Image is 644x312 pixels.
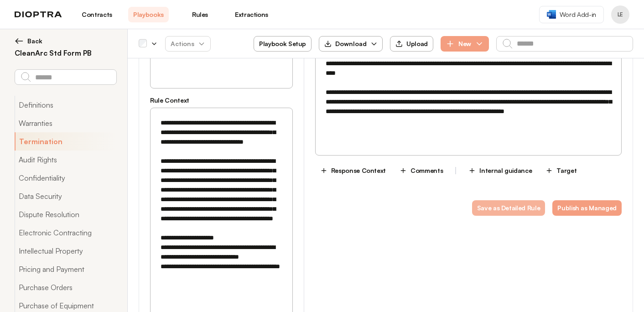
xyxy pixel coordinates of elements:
span: Actions [163,36,213,52]
button: Electronic Contracting [15,224,116,242]
button: Termination [15,132,116,151]
div: Select all [139,40,147,48]
button: Playbook Setup [254,36,312,52]
button: Data Security [15,187,116,205]
button: Confidentiality [15,169,116,187]
button: Audit Rights [15,151,116,169]
button: New [441,36,489,52]
button: Warranties [15,114,116,132]
button: Intellectual Property [15,242,116,260]
button: Dispute Resolution [15,205,116,224]
div: Upload [395,40,428,48]
button: Save as Detailed Rule [472,200,545,216]
button: Back [15,36,116,46]
span: Word Add-in [560,10,596,19]
button: Definitions [15,96,116,114]
div: Download [324,39,367,48]
button: Publish as Managed [552,200,622,216]
button: Purchase Orders [15,278,116,296]
a: Contracts [77,7,117,22]
a: Rules [180,7,220,22]
a: Extractions [231,7,272,22]
h3: Rule Context [150,96,293,105]
img: left arrow [15,36,24,46]
button: Actions [165,36,211,52]
button: Download [319,36,383,52]
a: Playbooks [128,7,169,22]
button: Target [540,163,582,178]
button: Internal guidance [463,163,537,178]
img: word [547,10,556,19]
button: Profile menu [611,5,629,24]
h2: CleanArc Std Form PB [15,47,116,58]
button: Upload [390,36,433,52]
button: Comments [395,163,448,178]
button: Response Context [315,163,391,178]
a: Word Add-in [539,6,604,23]
button: Pricing and Payment [15,260,116,278]
img: logo [15,11,62,18]
span: Back [27,36,42,46]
